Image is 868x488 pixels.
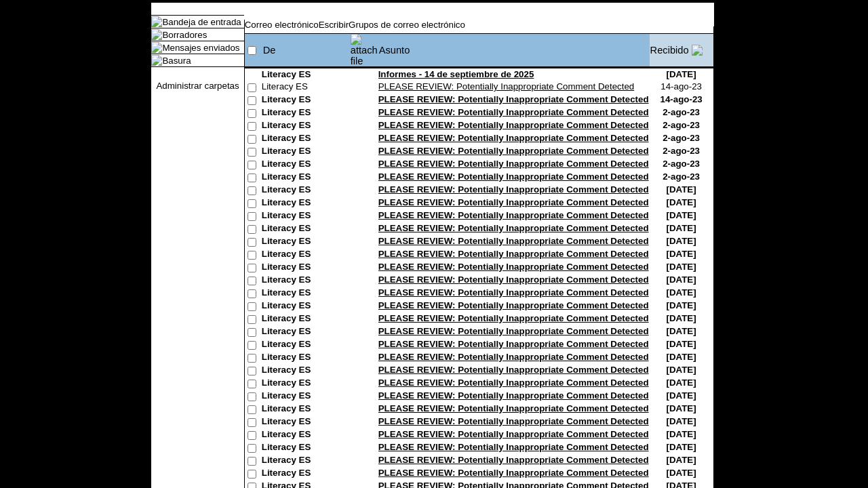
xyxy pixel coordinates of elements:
nobr: 14-ago-23 [660,94,702,104]
nobr: 2-ago-23 [663,146,700,156]
td: Literacy ES [262,146,350,159]
nobr: [DATE] [667,249,696,259]
td: Literacy ES [262,313,350,326]
a: PLEASE REVIEW: Potentially Inappropriate Comment Detected [378,455,649,465]
nobr: [DATE] [667,300,696,310]
a: PLEASE REVIEW: Potentially Inappropriate Comment Detected [378,339,649,349]
a: PLEASE REVIEW: Potentially Inappropriate Comment Detected [378,210,649,220]
nobr: [DATE] [667,223,696,233]
td: Literacy ES [262,287,350,300]
td: Literacy ES [262,94,350,107]
nobr: [DATE] [667,403,696,413]
td: Literacy ES [262,159,350,171]
nobr: [DATE] [667,442,696,452]
td: Literacy ES [262,236,350,249]
a: PLEASE REVIEW: Potentially Inappropriate Comment Detected [378,146,649,156]
td: Literacy ES [262,223,350,236]
a: PLEASE REVIEW: Potentially Inappropriate Comment Detected [378,326,649,336]
nobr: 2-ago-23 [663,133,700,143]
a: PLEASE REVIEW: Potentially Inappropriate Comment Detected [378,390,649,401]
a: PLEASE REVIEW: Potentially Inappropriate Comment Detected [378,223,649,233]
td: Literacy ES [262,378,350,390]
td: Literacy ES [262,120,350,133]
td: Literacy ES [262,274,350,287]
a: Basura [162,56,191,66]
img: folder_icon.gif [151,55,162,66]
a: PLEASE REVIEW: Potentially Inappropriate Comment Detected [378,249,649,259]
a: PLEASE REVIEW: Potentially Inappropriate Comment Detected [378,442,649,452]
a: PLEASE REVIEW: Potentially Inappropriate Comment Detected [378,120,649,130]
td: Literacy ES [262,69,350,81]
td: Literacy ES [262,403,350,416]
a: PLEASE REVIEW: Potentially Inappropriate Comment Detected [378,365,649,375]
nobr: [DATE] [667,236,696,246]
td: Literacy ES [262,184,350,197]
a: Mensajes enviados [162,43,239,53]
a: Borradores [162,30,207,40]
nobr: [DATE] [667,210,696,220]
a: PLEASE REVIEW: Potentially Inappropriate Comment Detected [378,274,649,285]
td: Literacy ES [262,300,350,313]
a: PLEASE REVIEW: Potentially Inappropriate Comment Detected [378,197,649,207]
td: Literacy ES [262,81,350,94]
a: Administrar carpetas [156,81,239,91]
nobr: 2-ago-23 [663,120,700,130]
td: Literacy ES [262,339,350,352]
a: PLEASE REVIEW: Potentially Inappropriate Comment Detected [378,300,649,310]
a: PLEASE REVIEW: Potentially Inappropriate Comment Detected [378,403,649,413]
img: folder_icon.gif [151,29,162,40]
nobr: [DATE] [667,69,696,79]
td: Literacy ES [262,107,350,120]
nobr: [DATE] [667,390,696,401]
td: Literacy ES [262,429,350,442]
nobr: 2-ago-23 [663,171,700,182]
a: PLEASE REVIEW: Potentially Inappropriate Comment Detected [378,236,649,246]
a: Correo electrónico [245,20,319,30]
td: Literacy ES [262,171,350,184]
a: PLEASE REVIEW: Potentially Inappropriate Comment Detected [378,313,649,323]
a: Grupos de correo electrónico [349,20,465,30]
nobr: [DATE] [667,197,696,207]
a: Informes - 14 de septiembre de 2025 [378,69,534,79]
nobr: [DATE] [667,326,696,336]
a: PLEASE REVIEW: Potentially Inappropriate Comment Detected [378,468,649,478]
a: PLEASE REVIEW: Potentially Inappropriate Comment Detected [378,133,649,143]
a: PLEASE REVIEW: Potentially Inappropriate Comment Detected [378,352,649,362]
img: folder_icon.gif [151,42,162,53]
nobr: [DATE] [667,378,696,388]
a: Asunto [379,45,410,56]
nobr: [DATE] [667,468,696,478]
td: Literacy ES [262,326,350,339]
nobr: [DATE] [667,416,696,426]
a: Bandeja de entrada [162,17,241,27]
a: Recibido [650,45,689,56]
a: PLEASE REVIEW: Potentially Inappropriate Comment Detected [378,159,649,169]
a: PLEASE REVIEW: Potentially Inappropriate Comment Detected [378,171,649,182]
nobr: [DATE] [667,313,696,323]
img: attach file [351,34,378,66]
nobr: 14-ago-23 [660,81,702,91]
td: Literacy ES [262,442,350,455]
nobr: [DATE] [667,365,696,375]
td: Literacy ES [262,249,350,262]
nobr: 2-ago-23 [663,107,700,117]
a: PLEASE REVIEW: Potentially Inappropriate Comment Detected [378,262,649,272]
nobr: [DATE] [667,287,696,298]
nobr: [DATE] [667,274,696,285]
td: Literacy ES [262,455,350,468]
a: PLEASE REVIEW: Potentially Inappropriate Comment Detected [378,429,649,439]
nobr: [DATE] [667,262,696,272]
a: PLEASE REVIEW: Potentially Inappropriate Comment Detected [378,416,649,426]
td: Literacy ES [262,416,350,429]
a: Escribir [319,20,349,30]
a: PLEASE REVIEW: Potentially Inappropriate Comment Detected [378,94,649,104]
td: Literacy ES [262,197,350,210]
td: Literacy ES [262,365,350,378]
a: PLEASE REVIEW: Potentially Inappropriate Comment Detected [378,287,649,298]
nobr: [DATE] [667,339,696,349]
img: arrow_down.gif [692,45,703,56]
nobr: [DATE] [667,455,696,465]
a: PLEASE REVIEW: Potentially Inappropriate Comment Detected [378,378,649,388]
td: Literacy ES [262,262,350,274]
nobr: [DATE] [667,184,696,195]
